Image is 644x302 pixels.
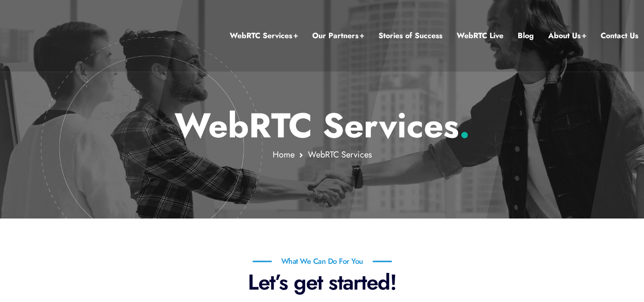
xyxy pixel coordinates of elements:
p: WebRTC Services [43,105,601,146]
a: About Us [548,30,586,42]
a: Stories of Success [378,30,442,42]
span: WebRTC Services [308,148,372,161]
p: Let’s get started! [43,269,601,295]
a: Home [273,148,295,161]
a: Our Partners [312,30,364,42]
a: Contact Us [601,30,638,42]
a: WebRTC Services [230,30,298,42]
a: WebRTC Live [457,30,503,42]
a: Blog [518,30,534,42]
span: . [459,101,470,150]
h6: What We Can Do For You [253,258,392,265]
